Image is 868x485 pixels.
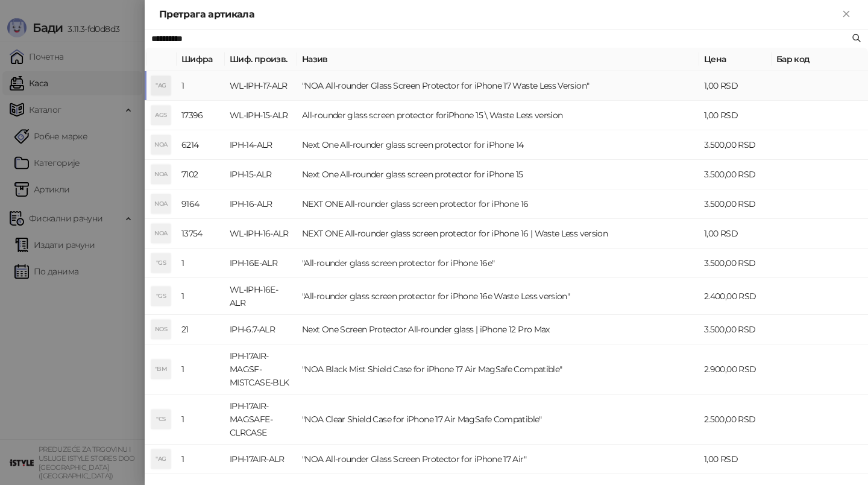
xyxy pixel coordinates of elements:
[151,224,171,243] div: NOA
[151,165,171,184] div: NOA
[297,344,699,395] td: "NOA Black Mist Shield Case for iPhone 17 Air MagSafe Compatible"
[177,315,225,344] td: 21
[699,71,772,101] td: 1,00 RSD
[177,445,225,474] td: 1
[297,189,699,219] td: NEXT ONE All-rounder glass screen protector for iPhone 16
[225,160,297,189] td: IPH-15-ALR
[225,249,297,278] td: IPH-16E-ALR
[151,449,171,469] div: "AG
[297,219,699,249] td: NEXT ONE All-rounder glass screen protector for iPhone 16 | Waste Less version
[699,344,772,395] td: 2.900,00 RSD
[177,130,225,160] td: 6214
[839,7,854,22] button: Close
[699,101,772,130] td: 1,00 RSD
[151,253,171,273] div: "GS
[225,344,297,395] td: IPH-17AIR-MAGSF-MISTCASE-BLK
[225,395,297,445] td: IPH-17AIR-MAGSAFE-CLRCASE
[225,445,297,474] td: IPH-17AIR-ALR
[699,130,772,160] td: 3.500,00 RSD
[151,194,171,214] div: NOA
[177,395,225,445] td: 1
[297,278,699,315] td: "All-rounder glass screen protector for iPhone 16e Waste Less version"
[151,360,171,379] div: "BM
[297,160,699,189] td: Next One All-rounder glass screen protector for iPhone 15
[297,249,699,278] td: "All-rounder glass screen protector for iPhone 16e"
[177,249,225,278] td: 1
[177,101,225,130] td: 17396
[151,287,171,306] div: "GS
[297,48,699,71] th: Назив
[297,71,699,101] td: "NOA All-rounder Glass Screen Protector for iPhone 17 Waste Less Version"
[225,48,297,71] th: Шиф. произв.
[297,315,699,344] td: Next One Screen Protector All-rounder glass | iPhone 12 Pro Max
[151,410,171,429] div: "CS
[699,48,772,71] th: Цена
[159,7,839,22] div: Претрага артикала
[225,71,297,101] td: WL-IPH-17-ALR
[177,71,225,101] td: 1
[225,278,297,315] td: WL-IPH-16E-ALR
[151,135,171,154] div: NOA
[699,445,772,474] td: 1,00 RSD
[297,130,699,160] td: Next One All-rounder glass screen protector for iPhone 14
[225,101,297,130] td: WL-IPH-15-ALR
[297,445,699,474] td: "NOA All-rounder Glass Screen Protector for iPhone 17 Air"
[177,48,225,71] th: Шифра
[772,48,868,71] th: Бар код
[699,219,772,249] td: 1,00 RSD
[151,76,171,95] div: "AG
[225,315,297,344] td: IPH-6.7-ALR
[177,278,225,315] td: 1
[297,101,699,130] td: All-rounder glass screen protector foriPhone 15 \ Waste Less version
[699,249,772,278] td: 3.500,00 RSD
[225,130,297,160] td: IPH-14-ALR
[297,395,699,445] td: "NOA Clear Shield Case for iPhone 17 Air MagSafe Compatible"
[177,344,225,395] td: 1
[177,219,225,249] td: 13754
[177,160,225,189] td: 7102
[225,189,297,219] td: IPH-16-ALR
[151,320,171,339] div: NOS
[699,315,772,344] td: 3.500,00 RSD
[177,189,225,219] td: 9164
[699,189,772,219] td: 3.500,00 RSD
[699,278,772,315] td: 2.400,00 RSD
[699,395,772,445] td: 2.500,00 RSD
[151,106,171,125] div: AGS
[225,219,297,249] td: WL-IPH-16-ALR
[699,160,772,189] td: 3.500,00 RSD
